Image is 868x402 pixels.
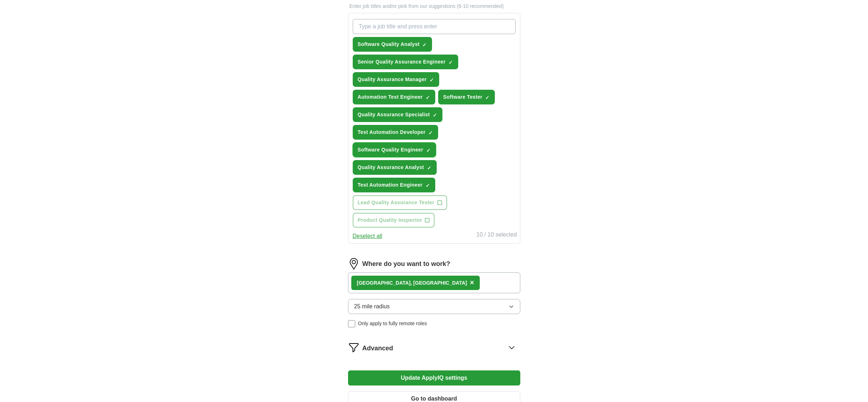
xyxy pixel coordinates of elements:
span: Test Automation Developer [358,128,426,136]
span: ✓ [433,112,437,118]
span: Senior Quality Assurance Engineer [358,58,446,66]
span: Quality Assurance Specialist [358,111,430,118]
span: ✓ [426,148,431,153]
span: Only apply to fully remote roles [358,320,427,327]
span: Software Quality Analyst [358,41,420,48]
span: ✓ [426,183,430,188]
input: Type a job title and press enter [353,19,516,34]
button: Product Quality Inspector [353,213,435,228]
button: Quality Assurance Specialist✓ [353,107,442,122]
img: location.png [348,258,360,270]
span: ✓ [422,42,427,48]
img: filter [348,342,360,353]
button: Lead Quality Assurance Tester [353,195,447,210]
span: Software Quality Engineer [358,146,423,154]
button: Update ApplyIQ settings [348,370,520,385]
span: ✓ [430,77,434,83]
span: Automation Test Engineer [358,93,423,101]
button: 25 mile radius [348,299,520,314]
input: Only apply to fully remote roles [348,320,355,327]
button: Software Tester✓ [438,90,495,104]
button: Quality Assurance Manager✓ [353,72,440,87]
button: Automation Test Engineer✓ [353,90,436,104]
span: Quality Assurance Analyst [358,164,424,171]
span: ✓ [428,130,433,136]
label: Where do you want to work? [362,259,450,269]
span: Test Automation Engineer [358,181,423,189]
span: ✓ [449,60,453,65]
button: × [470,277,474,288]
span: Quality Assurance Manager [358,76,427,83]
div: [GEOGRAPHIC_DATA], [GEOGRAPHIC_DATA] [357,279,467,287]
span: × [470,279,474,286]
p: Enter job titles and/or pick from our suggestions (6-10 recommended) [348,3,520,10]
span: ✓ [427,165,431,171]
button: Test Automation Engineer✓ [353,178,435,192]
span: ✓ [485,95,489,100]
span: 25 mile radius [354,302,390,311]
button: Deselect all [353,232,383,240]
div: 10 / 10 selected [477,230,517,240]
span: ✓ [426,95,430,100]
button: Senior Quality Assurance Engineer✓ [353,55,458,69]
button: Software Quality Engineer✓ [353,142,436,157]
span: Lead Quality Assurance Tester [358,199,435,206]
span: Advanced [362,343,393,353]
button: Software Quality Analyst✓ [353,37,432,52]
button: Quality Assurance Analyst✓ [353,160,437,175]
span: Product Quality Inspector [358,216,422,224]
span: Software Tester [443,93,482,101]
button: Test Automation Developer✓ [353,125,438,140]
